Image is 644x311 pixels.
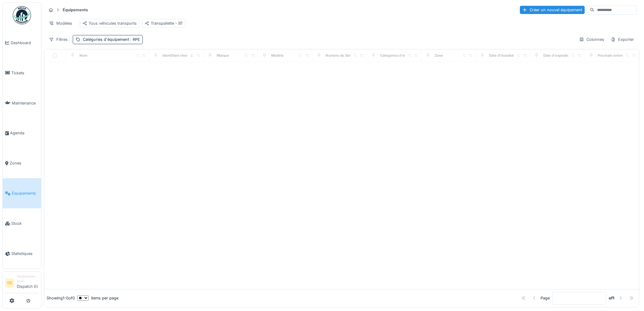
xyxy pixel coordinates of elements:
div: Tous véhicules transports [82,20,137,26]
div: Date d'expiration [543,53,572,58]
a: Statistiques [3,239,41,269]
div: Page [541,295,550,301]
div: Zone [435,53,443,58]
a: DE Gestionnaire localDispatch Et [5,274,39,293]
a: Équipements [3,178,41,208]
a: Stock [3,208,41,239]
div: Numéro de Série [326,53,354,58]
div: Filtres [46,35,70,44]
li: Dispatch Et [17,274,39,292]
div: Gestionnaire local [17,274,39,284]
span: : RPE [129,37,140,42]
span: Agenda [10,130,39,136]
div: Exporter [608,35,637,44]
span: Zones [10,160,39,166]
div: Identifiant interne [163,53,192,58]
div: Showing 1 - 0 of 0 [47,295,75,301]
strong: Équipements [60,7,90,13]
strong: of 1 [609,295,614,301]
a: Tickets [3,58,41,88]
div: Modèle [271,53,284,58]
a: Zones [3,148,41,178]
span: Équipements [12,190,39,196]
div: items per page [77,295,118,301]
a: Agenda [3,118,41,148]
span: Tickets [11,70,39,76]
li: DE [5,278,14,288]
div: Catégories d'équipement [83,37,140,42]
div: Catégories d'équipement [380,53,422,58]
div: Créer un nouvel équipement [520,6,585,14]
div: Transpallette - BT [145,20,183,26]
div: Marque [217,53,229,58]
span: Stock [11,221,39,226]
img: Badge_color-CXgf-gQk.svg [13,6,31,24]
div: Date d'Installation [489,53,519,58]
a: Maintenance [3,88,41,118]
span: Maintenance [12,100,39,106]
div: Colonnes [576,35,607,44]
div: Prochain entretien [598,53,628,58]
span: Statistiques [11,251,39,256]
a: Dashboard [3,28,41,58]
span: Dashboard [11,40,39,46]
div: Modèles [46,19,75,28]
div: Nom [79,53,87,58]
